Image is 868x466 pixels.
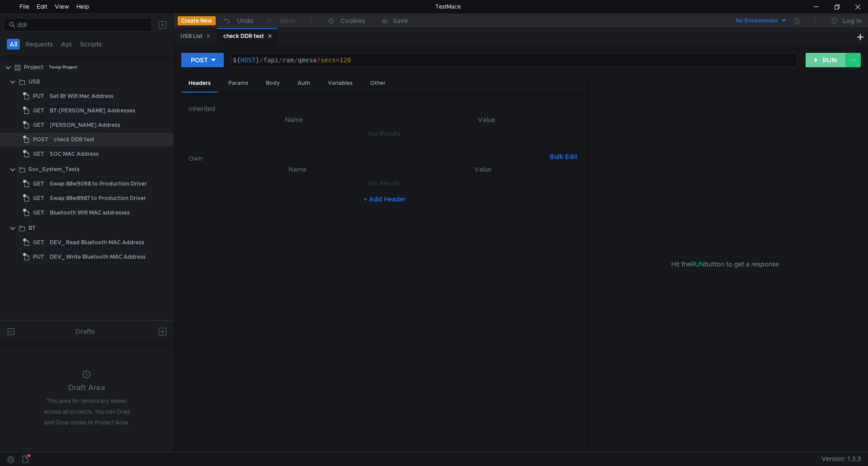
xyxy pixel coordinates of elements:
[280,15,296,26] div: Redo
[50,104,135,117] div: BT-[PERSON_NAME] Addresses
[392,114,581,125] th: Value
[33,104,44,117] span: GET
[806,53,846,67] button: RUN
[33,133,48,146] span: POST
[843,15,862,26] div: Log In
[725,14,788,28] button: No Environment
[691,260,704,268] span: RUN
[33,177,44,191] span: GET
[54,133,94,146] div: check DDR test
[736,17,778,25] div: No Environment
[180,32,211,41] div: USB List
[75,326,94,337] div: Drafts
[33,147,44,161] span: GET
[50,177,147,191] div: Swap 88w9098 to Production Driver
[392,164,574,175] th: Value
[50,236,144,249] div: DEV_ Read Bluetooth MAC Address
[189,103,581,114] h6: Inherited
[393,18,408,24] div: Save
[33,118,44,132] span: GET
[7,39,20,50] button: All
[24,61,43,74] div: Project
[17,20,146,30] input: Search...
[191,55,208,65] div: POST
[50,250,146,264] div: DEV_ Write Bluetooth MAC Address
[33,89,44,103] span: PUT
[360,194,410,205] button: + Add Header
[196,114,392,125] th: Name
[203,164,392,175] th: Name
[340,15,365,26] div: Cookies
[33,206,44,219] span: GET
[50,206,130,219] div: Bluetooth Wifi MAC addresses
[290,75,317,92] div: Auth
[189,153,546,164] h6: Own
[33,250,44,264] span: PUT
[50,89,113,103] div: Set Bt Wifi Mac Address
[50,147,99,161] div: SOC MAC Address
[28,163,80,176] div: Soc_System_Tests
[33,191,44,205] span: GET
[260,14,302,28] button: Redo
[671,259,779,269] span: Hit the button to get a response
[546,151,581,162] button: Bulk Edit
[821,452,861,466] span: Version: 1.3.3
[28,221,36,235] div: BT
[50,118,120,132] div: [PERSON_NAME] Address
[58,39,75,50] button: Api
[50,191,146,205] div: Swap 88w8987 to Production Driver
[368,130,401,138] nz-embed-empty: No Results
[33,236,44,249] span: GET
[178,16,216,25] button: Create New
[28,75,40,89] div: USB
[181,75,218,93] div: Headers
[77,39,104,50] button: Scripts
[368,179,401,187] nz-embed-empty: No Results
[259,75,287,92] div: Body
[23,39,56,50] button: Requests
[216,14,260,28] button: Undo
[223,32,272,41] div: check DDR test
[49,61,77,74] div: Temp Project
[181,53,224,67] button: POST
[237,15,254,26] div: Undo
[321,75,360,92] div: Variables
[363,75,393,92] div: Other
[221,75,255,92] div: Params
